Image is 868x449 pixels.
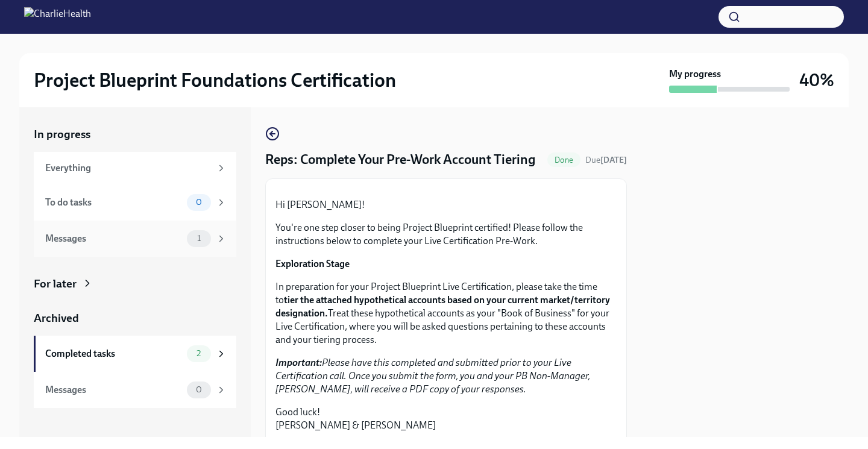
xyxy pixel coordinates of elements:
p: Hi [PERSON_NAME]! [275,198,617,212]
span: 1 [190,234,208,243]
strong: Important: [275,357,322,368]
span: 2 [189,349,208,358]
span: 0 [189,385,209,394]
h4: Reps: Complete Your Pre-Work Account Tiering [265,151,535,169]
span: 0 [189,198,209,207]
p: You're one step closer to being Project Blueprint certified! Please follow the instructions below... [275,221,617,248]
span: September 8th, 2025 11:00 [585,154,627,166]
strong: Exploration Stage [275,258,350,269]
em: Please have this completed and submitted prior to your Live Certification call. Once you submit t... [275,357,590,395]
div: To do tasks [45,196,182,209]
div: Everything [45,162,211,175]
h3: 40% [799,69,834,91]
p: In preparation for your Project Blueprint Live Certification, please take the time to Treat these... [275,280,617,347]
div: Completed tasks [45,347,182,360]
a: Messages0 [34,372,236,408]
a: Completed tasks2 [34,336,236,372]
div: Messages [45,383,182,397]
strong: [DATE] [600,155,627,165]
a: Messages1 [34,221,236,257]
span: Done [547,155,580,165]
strong: My progress [669,68,721,81]
a: Archived [34,310,236,326]
a: Everything [34,152,236,184]
a: For later [34,276,236,292]
p: Good luck! [PERSON_NAME] & [PERSON_NAME] [275,406,617,432]
div: Messages [45,232,182,245]
a: To do tasks0 [34,184,236,221]
div: For later [34,276,77,292]
img: CharlieHealth [24,7,91,27]
h2: Project Blueprint Foundations Certification [34,68,396,92]
strong: tier the attached hypothetical accounts based on your current market/territory designation. [275,294,610,319]
a: In progress [34,127,236,142]
span: Due [585,155,627,165]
